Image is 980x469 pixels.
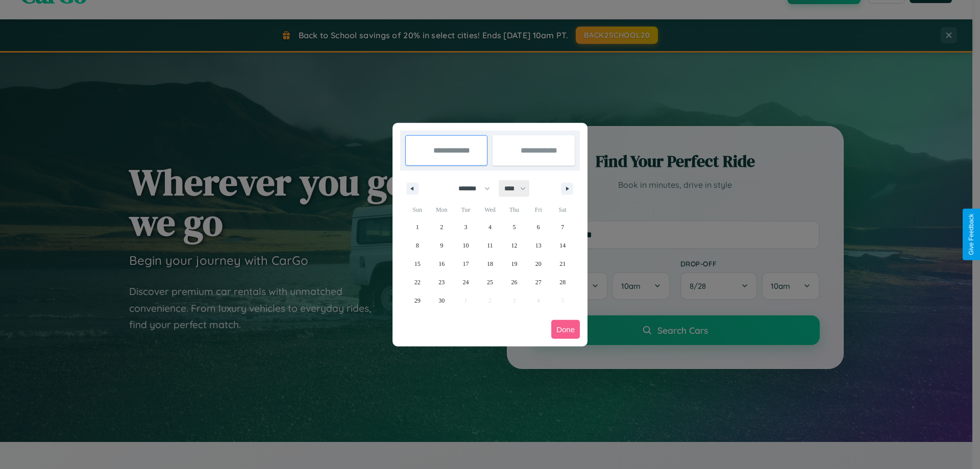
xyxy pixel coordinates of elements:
[559,273,566,291] span: 28
[478,273,502,291] button: 25
[559,236,566,255] span: 14
[487,273,493,291] span: 25
[463,273,469,291] span: 24
[438,291,445,310] span: 30
[502,273,526,291] button: 26
[502,255,526,273] button: 19
[487,236,493,255] span: 11
[464,218,468,236] span: 3
[463,255,469,273] span: 17
[526,255,550,273] button: 20
[502,202,526,218] span: Thu
[537,218,540,236] span: 6
[440,218,443,236] span: 2
[440,236,443,255] span: 9
[405,236,429,255] button: 8
[478,255,502,273] button: 18
[414,255,421,273] span: 15
[526,202,550,218] span: Fri
[438,273,445,291] span: 23
[511,255,517,273] span: 19
[551,273,575,291] button: 28
[551,218,575,236] button: 7
[429,218,453,236] button: 2
[429,291,453,310] button: 30
[511,236,517,255] span: 12
[414,273,421,291] span: 22
[454,202,478,218] span: Tue
[478,218,502,236] button: 4
[416,218,419,236] span: 1
[429,273,453,291] button: 23
[478,202,502,218] span: Wed
[535,273,542,291] span: 27
[405,291,429,310] button: 29
[968,214,975,255] div: Give Feedback
[502,218,526,236] button: 5
[429,202,453,218] span: Mon
[405,218,429,236] button: 1
[561,218,564,236] span: 7
[488,218,492,236] span: 4
[526,236,550,255] button: 13
[454,236,478,255] button: 10
[405,255,429,273] button: 15
[559,255,566,273] span: 21
[551,255,575,273] button: 21
[551,202,575,218] span: Sat
[478,236,502,255] button: 11
[405,202,429,218] span: Sun
[454,273,478,291] button: 24
[535,255,542,273] span: 20
[454,255,478,273] button: 17
[526,273,550,291] button: 27
[502,236,526,255] button: 12
[438,255,445,273] span: 16
[511,273,517,291] span: 26
[551,320,580,339] button: Done
[535,236,542,255] span: 13
[429,236,453,255] button: 9
[414,291,421,310] span: 29
[526,218,550,236] button: 6
[487,255,493,273] span: 18
[429,255,453,273] button: 16
[416,236,419,255] span: 8
[512,218,516,236] span: 5
[454,218,478,236] button: 3
[405,273,429,291] button: 22
[551,236,575,255] button: 14
[463,236,469,255] span: 10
